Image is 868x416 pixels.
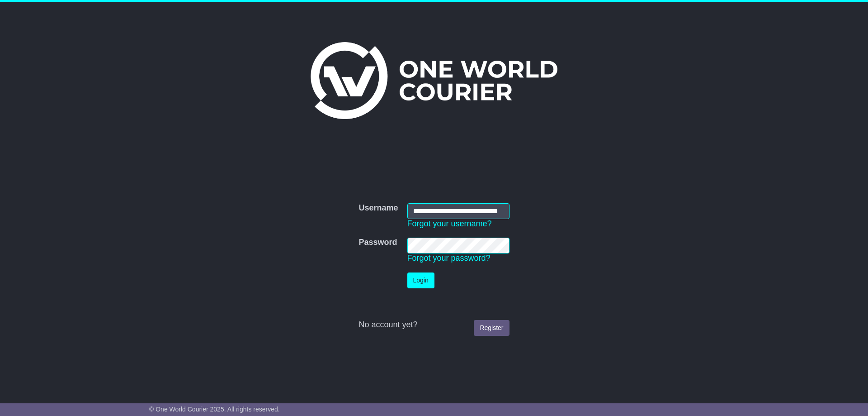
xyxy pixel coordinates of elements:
span: © One World Courier 2025. All rights reserved. [149,406,280,413]
a: Register [474,320,509,336]
button: Login [407,273,434,288]
a: Forgot your username? [407,219,492,228]
img: One World [311,42,557,119]
a: Forgot your password? [407,253,491,263]
label: Password [359,238,397,248]
div: No account yet? [359,320,509,330]
label: Username [359,203,398,213]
